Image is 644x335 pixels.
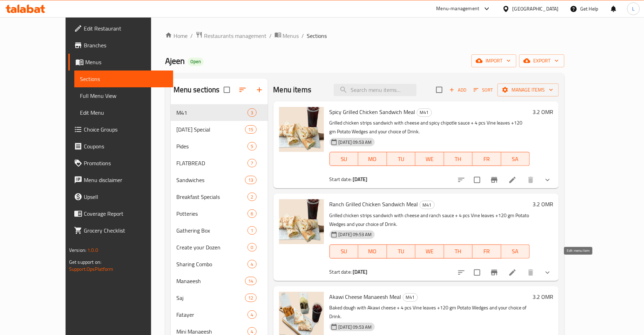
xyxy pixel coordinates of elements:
[84,226,168,235] span: Grocery Checklist
[486,264,503,281] button: Branch-specific-item
[84,176,168,184] span: Menu disclaimer
[171,121,268,138] div: [DATE] Special15
[171,104,268,121] div: M413
[84,193,168,201] span: Upsell
[176,310,248,319] span: Fatayer
[248,109,256,116] span: 3
[196,31,266,40] a: Restaurants management
[80,75,168,83] span: Sections
[330,244,358,259] button: SU
[74,71,173,87] a: Sections
[68,54,173,71] a: Menus
[165,31,564,40] nav: breadcrumb
[171,256,268,273] div: Sharing Combo4
[176,226,248,235] span: Gathering Box
[176,294,245,302] div: Saj
[632,5,635,13] span: L
[68,20,173,37] a: Edit Restaurant
[251,81,268,98] button: Add section
[174,85,220,95] h2: Menu sections
[188,59,204,65] span: Open
[470,265,484,280] span: Select to update
[269,32,272,40] li: /
[418,154,441,164] span: WE
[176,159,248,167] span: FLATBREAD
[68,37,173,54] a: Branches
[248,244,256,251] span: 0
[171,289,268,306] div: Saj12
[248,311,256,318] span: 4
[87,246,98,255] span: 1.0.0
[245,177,256,183] span: 13
[533,199,553,209] h6: 3.2 OMR
[245,176,256,184] div: items
[473,244,501,259] button: FR
[543,176,552,184] svg: Show Choices
[176,260,248,268] span: Sharing Combo
[248,226,256,235] div: items
[336,231,375,238] span: [DATE] 09:53 AM
[390,154,413,164] span: TU
[171,172,268,188] div: Sandwiches13
[248,160,256,167] span: 7
[248,210,256,217] span: 6
[283,32,299,40] span: Menus
[248,227,256,234] span: 1
[176,176,245,184] div: Sandwiches
[436,5,480,13] div: Menu-management
[415,152,444,166] button: WE
[176,193,248,201] span: Breakfast Specials
[390,246,413,256] span: TU
[508,176,517,184] a: Edit menu item
[361,154,384,164] span: MO
[403,293,418,301] span: M41
[69,257,101,267] span: Get support on:
[248,142,256,150] div: items
[171,188,268,205] div: Breakfast Specials2
[234,81,251,98] span: Sort sections
[248,143,256,150] span: 5
[336,139,375,146] span: [DATE] 09:53 AM
[453,172,470,188] button: sort-choices
[330,267,352,276] span: Start date:
[176,209,248,218] div: Potteries
[165,53,185,69] span: Ajeen
[501,152,530,166] button: SA
[418,246,441,256] span: WE
[85,58,168,66] span: Menus
[68,222,173,239] a: Grocery Checklist
[334,84,416,96] input: search
[403,293,418,302] div: M41
[330,152,358,166] button: SU
[447,154,470,164] span: TH
[248,159,256,167] div: items
[417,108,432,117] div: M41
[448,86,467,94] span: Add
[171,155,268,172] div: FLATBREAD7
[188,58,204,66] div: Open
[171,222,268,239] div: Gathering Box1
[248,193,256,201] div: items
[84,125,168,134] span: Choice Groups
[171,306,268,323] div: Fatayer4
[302,32,304,40] li: /
[68,121,173,138] a: Choice Groups
[176,108,248,117] span: M41
[330,199,418,209] span: Ranch Grilled Chicken Sandwich Meal
[80,92,168,100] span: Full Menu View
[470,173,484,187] span: Select to update
[279,107,324,152] img: Spicy Grilled Chicken Sandwich Meal
[497,83,559,96] button: Manage items
[248,328,256,335] span: 4
[171,138,268,155] div: Pides5
[248,310,256,319] div: items
[474,86,493,94] span: Sort
[469,85,497,95] span: Sort items
[543,268,552,277] svg: Show Choices
[353,175,367,184] b: [DATE]
[176,243,248,252] span: Create your Dozen
[330,303,530,321] p: Baked dough with Akawi cheese + 4 pcs Vine leaves +120 gm Potato Wedges and your choice of Drink.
